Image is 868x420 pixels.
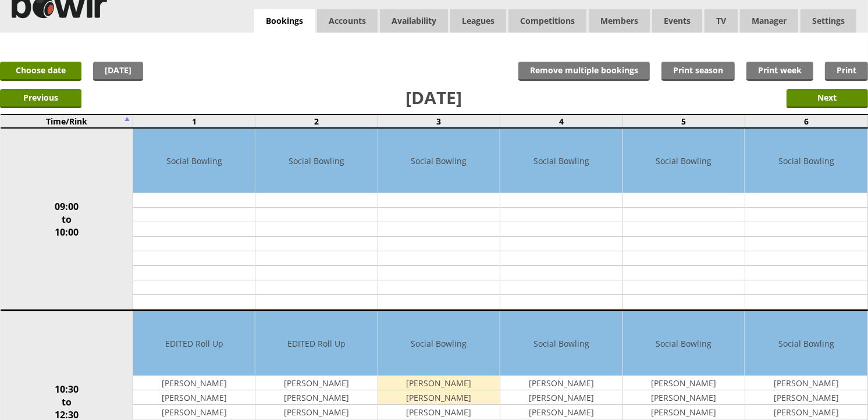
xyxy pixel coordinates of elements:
[378,376,500,390] td: [PERSON_NAME]
[1,115,133,128] td: Time/Rink
[623,311,745,376] td: Social Bowling
[255,115,378,128] td: 2
[745,376,867,390] td: [PERSON_NAME]
[133,390,255,405] td: [PERSON_NAME]
[623,376,745,390] td: [PERSON_NAME]
[745,405,867,419] td: [PERSON_NAME]
[450,9,506,33] a: Leagues
[589,9,650,33] span: Members
[500,129,622,193] td: Social Bowling
[500,390,622,405] td: [PERSON_NAME]
[378,311,500,376] td: Social Bowling
[378,405,500,419] td: [PERSON_NAME]
[500,311,622,376] td: Social Bowling
[133,115,255,128] td: 1
[801,9,856,33] span: Settings
[623,405,745,419] td: [PERSON_NAME]
[787,89,868,108] input: Next
[825,62,868,81] a: Print
[380,9,448,33] a: Availability
[133,129,255,193] td: Social Bowling
[317,9,378,33] span: Accounts
[518,62,650,81] input: Remove multiple bookings
[1,128,133,311] td: 09:00 to 10:00
[622,115,745,128] td: 5
[661,62,735,81] a: Print season
[378,129,500,193] td: Social Bowling
[740,9,798,33] span: Manager
[500,376,622,390] td: [PERSON_NAME]
[255,390,377,405] td: [PERSON_NAME]
[652,9,702,33] a: Events
[623,129,745,193] td: Social Bowling
[705,9,738,33] span: TV
[133,311,255,376] td: EDITED Roll Up
[508,9,586,33] a: Competitions
[500,405,622,419] td: [PERSON_NAME]
[133,405,255,419] td: [PERSON_NAME]
[623,390,745,405] td: [PERSON_NAME]
[745,311,867,376] td: Social Bowling
[745,115,867,128] td: 6
[378,115,500,128] td: 3
[745,390,867,405] td: [PERSON_NAME]
[745,129,867,193] td: Social Bowling
[133,376,255,390] td: [PERSON_NAME]
[93,62,143,81] a: [DATE]
[378,390,500,405] td: [PERSON_NAME]
[500,115,622,128] td: 4
[255,129,377,193] td: Social Bowling
[254,9,315,33] a: Bookings
[255,376,377,390] td: [PERSON_NAME]
[255,405,377,419] td: [PERSON_NAME]
[746,62,813,81] a: Print week
[255,311,377,376] td: EDITED Roll Up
